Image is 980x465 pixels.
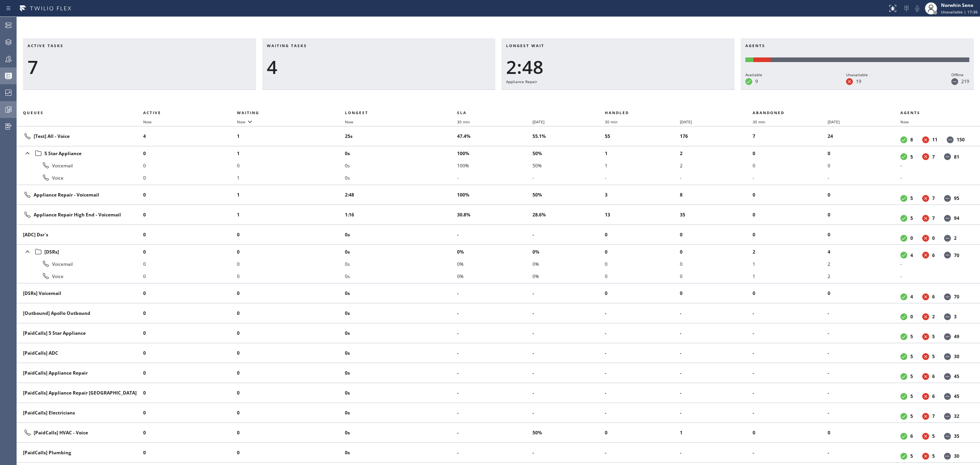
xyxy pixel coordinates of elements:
[680,189,753,201] li: 8
[932,413,935,419] dd: 7
[532,246,605,258] li: 0%
[900,119,909,124] span: Now
[900,333,907,340] dt: Available
[237,172,345,184] li: 1
[910,136,913,143] dd: 8
[944,235,951,242] dt: Offline
[605,209,680,221] li: 13
[532,130,605,142] li: 55.1%
[932,393,935,400] dd: 6
[954,235,957,241] dd: 2
[680,270,753,282] li: 0
[900,252,907,259] dt: Available
[910,195,913,201] dd: 5
[828,172,900,184] li: -
[143,189,237,201] li: 0
[900,172,971,184] li: -
[944,293,951,300] dt: Offline
[345,307,457,319] li: 0s
[605,258,680,270] li: 0
[23,409,137,416] div: [PaidCalls] Electricians
[605,189,680,201] li: 3
[457,209,532,221] li: 30.8%
[237,287,345,300] li: 0
[910,393,913,400] dd: 5
[922,353,929,360] dt: Unavailable
[954,393,959,400] dd: 45
[828,270,900,282] li: 2
[771,57,969,62] div: Offline: 219
[932,215,935,221] dd: 7
[745,57,753,62] div: Available: 9
[143,347,237,359] li: 0
[605,287,680,300] li: 0
[944,393,951,400] dt: Offline
[910,235,913,241] dd: 0
[457,119,470,124] span: 30 min
[605,427,680,439] li: 0
[828,189,900,201] li: 0
[143,258,237,270] li: 0
[532,147,605,159] li: 50%
[345,287,457,300] li: 0s
[954,252,959,259] dd: 70
[23,259,137,269] div: Voicemail
[457,327,532,339] li: -
[143,229,237,241] li: 0
[237,270,345,282] li: 0
[753,347,828,359] li: -
[922,215,929,222] dt: Unavailable
[143,130,237,142] li: 4
[680,172,753,184] li: -
[345,246,457,258] li: 0s
[753,110,784,115] span: Abandoned
[680,246,753,258] li: 0
[753,287,828,300] li: 0
[900,313,907,320] dt: Available
[143,287,237,300] li: 0
[605,130,680,142] li: 55
[605,229,680,241] li: 0
[345,407,457,419] li: 0s
[828,307,900,319] li: -
[237,307,345,319] li: 0
[910,154,913,160] dd: 5
[345,189,457,201] li: 2:48
[237,229,345,241] li: 0
[267,56,491,78] div: 4
[900,235,907,242] dt: Available
[532,258,605,270] li: 0%
[900,215,907,222] dt: Available
[910,252,913,259] dd: 4
[143,387,237,399] li: 0
[143,119,152,124] span: Now
[23,231,137,238] div: [ADC] Dsr`s
[753,407,828,419] li: -
[345,172,457,184] li: 0s
[345,159,457,172] li: 0s
[910,215,913,221] dd: 5
[954,293,959,300] dd: 70
[143,209,237,221] li: 0
[944,153,951,160] dt: Offline
[28,43,64,48] span: Active tasks
[954,195,959,201] dd: 95
[900,153,907,160] dt: Available
[605,347,680,359] li: -
[753,246,828,258] li: 2
[954,373,959,380] dd: 45
[532,287,605,300] li: -
[951,71,969,78] div: Offline
[237,246,345,258] li: 0
[910,373,913,380] dd: 5
[753,270,828,282] li: 1
[932,313,935,320] dd: 2
[23,310,137,316] div: [Outbound] Apollo Outbound
[23,330,137,336] div: [PaidCalls] 5 Star Appliance
[237,367,345,379] li: 0
[755,78,758,85] dd: 9
[941,2,978,8] div: Norwhin Seno
[532,229,605,241] li: -
[900,393,907,400] dt: Available
[828,229,900,241] li: 0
